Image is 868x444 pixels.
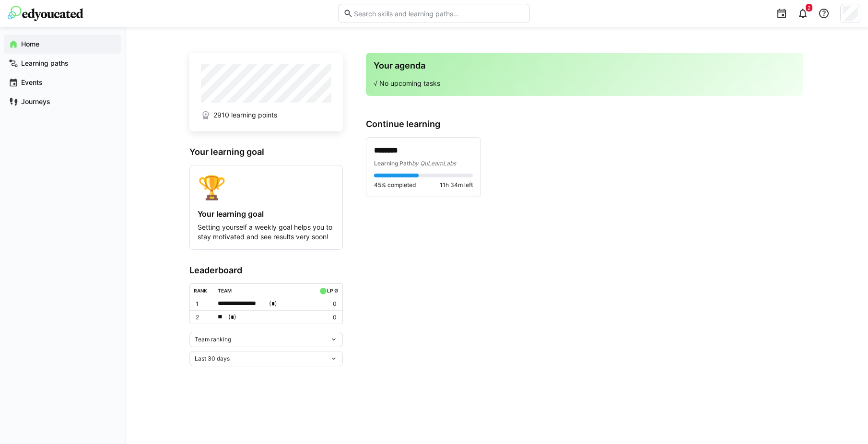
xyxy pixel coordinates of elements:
p: 0 [317,314,337,321]
span: by QuLearnLabs [412,160,456,167]
a: ø [334,286,339,294]
h3: Your agenda [374,60,796,71]
p: Setting yourself a weekly goal helps you to stay motivated and see results very soon! [198,222,335,242]
span: Learning Path [374,160,412,167]
p: √ No upcoming tasks [374,79,796,88]
p: 1 [196,300,210,308]
h3: Continue learning [366,119,803,129]
span: Team ranking [195,336,231,343]
input: Search skills and learning paths… [353,9,525,18]
h3: Your learning goal [189,147,343,157]
div: 🏆 [198,173,335,201]
span: 2910 learning points [213,110,277,120]
span: 45% completed [374,181,416,189]
div: LP [327,288,333,293]
span: 11h 34m left [440,181,473,189]
span: ( ) [228,312,236,322]
span: 2 [808,5,810,11]
p: 2 [196,314,210,321]
h3: Leaderboard [189,265,343,276]
div: Rank [194,288,207,293]
p: 0 [317,300,337,308]
span: Last 30 days [195,355,230,362]
h4: Your learning goal [198,209,335,219]
span: ( ) [269,299,277,309]
div: Team [218,288,232,293]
